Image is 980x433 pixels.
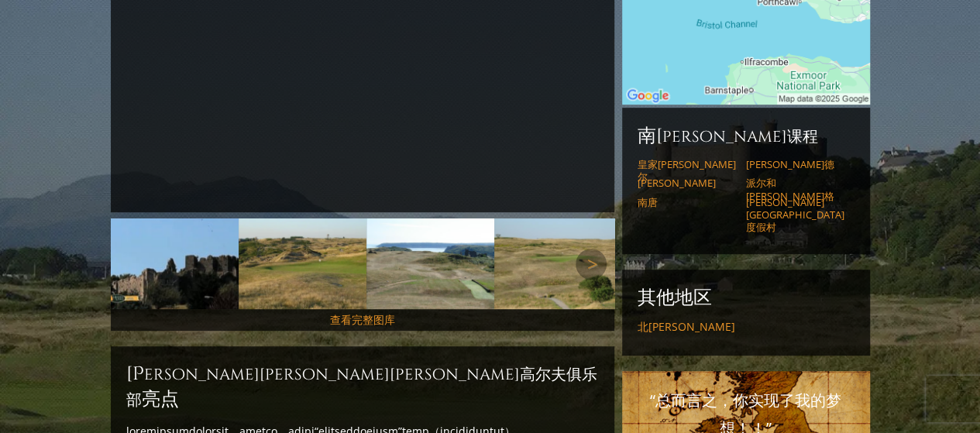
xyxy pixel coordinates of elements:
[330,312,395,327] a: 查看完整图库
[746,177,844,202] a: 派尔和[PERSON_NAME]格
[638,177,736,189] a: [PERSON_NAME]
[746,195,844,235] font: [PERSON_NAME][GEOGRAPHIC_DATA]度假村
[638,196,736,208] a: 南唐
[638,320,854,334] a: 北[PERSON_NAME]
[746,158,844,170] a: [PERSON_NAME]德
[638,195,658,209] font: 南唐
[126,364,597,411] font: 高尔夫俱乐部
[638,286,675,311] font: 其他
[126,364,520,385] font: [PERSON_NAME][PERSON_NAME][PERSON_NAME]
[142,387,179,412] font: 亮点
[638,158,736,184] a: 皇家[PERSON_NAME]尔
[746,196,844,234] a: [PERSON_NAME][GEOGRAPHIC_DATA]度假村
[746,157,834,171] font: [PERSON_NAME]德
[638,319,735,334] font: 北[PERSON_NAME]
[638,157,736,184] font: 皇家[PERSON_NAME]尔
[638,126,818,147] font: 南[PERSON_NAME]课程
[675,286,712,311] font: 地区
[746,176,834,202] font: 派尔和[PERSON_NAME]格
[638,176,716,190] font: [PERSON_NAME]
